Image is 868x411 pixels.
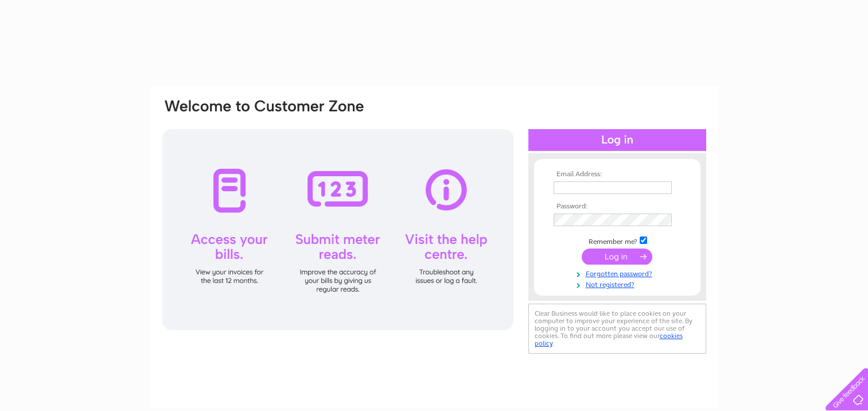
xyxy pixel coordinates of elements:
[551,170,684,179] th: Email Address:
[551,235,684,246] td: Remember me?
[554,267,684,278] a: Forgotten password?
[528,304,706,354] div: Clear Business would like to place cookies on your computer to improve your experience of the sit...
[551,203,684,211] th: Password:
[535,332,683,347] a: cookies policy
[554,278,684,289] a: Not registered?
[582,249,652,265] input: Submit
